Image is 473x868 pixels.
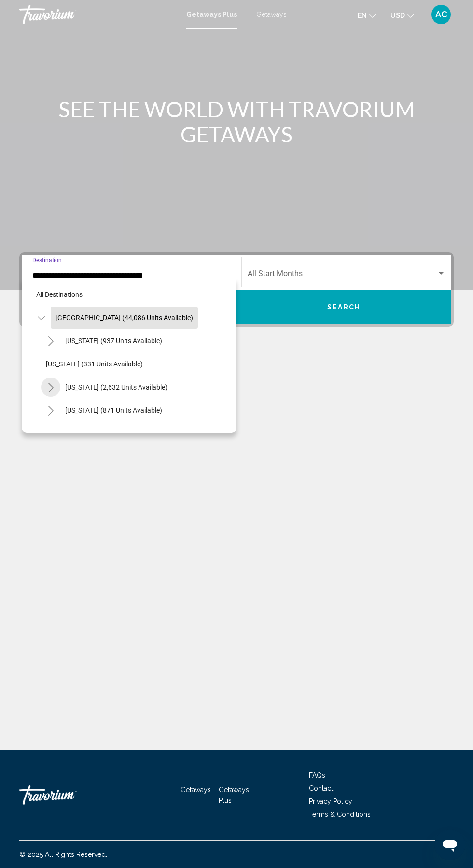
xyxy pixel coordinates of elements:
[41,378,60,397] button: Toggle California (2,632 units available)
[181,786,211,794] a: Getaways
[65,337,162,345] span: [US_STATE] (937 units available)
[358,8,376,22] button: Change language
[41,401,60,420] button: Toggle Colorado (871 units available)
[31,283,227,306] button: All destinations
[36,291,83,298] span: All destinations
[41,353,148,375] button: [US_STATE] (331 units available)
[60,399,167,421] button: [US_STATE] (871 units available)
[358,12,367,19] span: en
[19,851,107,858] span: © 2025 All Rights Reserved.
[429,4,454,25] button: User Menu
[41,331,60,350] button: Toggle Arizona (937 units available)
[390,8,414,22] button: Change currency
[434,829,465,860] iframe: Button to launch messaging window
[236,290,451,324] button: Search
[390,12,405,19] span: USD
[219,786,249,804] a: Getaways Plus
[309,798,352,805] a: Privacy Policy
[60,376,172,398] button: [US_STATE] (2,632 units available)
[60,330,167,352] button: [US_STATE] (937 units available)
[46,360,143,368] span: [US_STATE] (331 units available)
[327,304,361,311] span: Search
[56,314,193,322] span: [GEOGRAPHIC_DATA] (44,086 units available)
[19,781,116,810] a: Travorium
[186,11,237,18] a: Getaways Plus
[31,308,51,327] button: Toggle United States (44,086 units available)
[309,771,325,779] a: FAQs
[51,307,198,329] button: [GEOGRAPHIC_DATA] (44,086 units available)
[19,5,177,24] a: Travorium
[56,97,417,147] h1: SEE THE WORLD WITH TRAVORIUM GETAWAYS
[41,422,144,445] button: [US_STATE] (56 units available)
[256,11,287,18] a: Getaways
[65,406,162,414] span: [US_STATE] (871 units available)
[309,811,371,818] a: Terms & Conditions
[435,10,447,19] span: AC
[22,255,451,324] div: Search widget
[65,383,167,391] span: [US_STATE] (2,632 units available)
[309,784,333,792] a: Contact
